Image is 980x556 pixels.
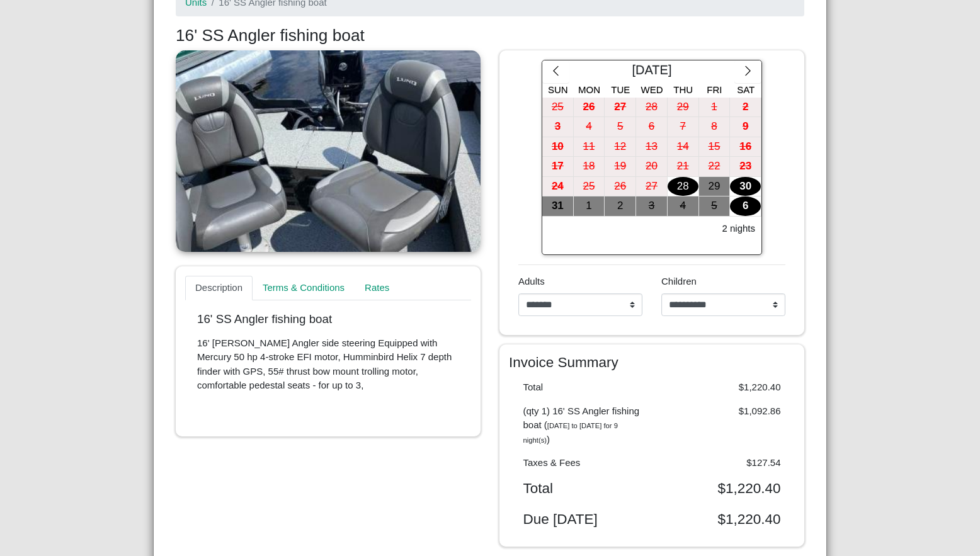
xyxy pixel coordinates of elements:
button: 29 [668,98,699,118]
div: 31 [542,196,573,216]
button: 13 [636,137,668,157]
svg: chevron left [550,65,562,77]
button: 3 [542,117,574,137]
div: (qty 1) 16' SS Angler fishing boat ( ) [514,404,652,447]
button: 1 [574,196,605,217]
button: 6 [636,117,668,137]
button: 21 [668,157,699,177]
a: Description [185,276,253,301]
button: 11 [574,137,605,157]
button: 7 [668,117,699,137]
span: Sun [548,84,568,95]
div: 1 [574,196,605,216]
div: 10 [542,137,573,157]
div: $1,220.40 [652,380,790,395]
button: 23 [730,157,761,177]
div: $1,092.86 [652,404,790,447]
div: 20 [636,157,667,176]
div: 7 [668,117,698,137]
button: 27 [605,98,636,118]
div: 18 [574,157,605,176]
button: 26 [574,98,605,118]
div: Taxes & Fees [514,456,652,470]
span: Fri [707,84,722,95]
button: 22 [699,157,731,177]
div: 6 [636,117,667,137]
div: $127.54 [652,456,790,470]
div: $1,220.40 [652,511,790,528]
button: 4 [668,196,699,217]
div: 9 [730,117,761,137]
div: 26 [605,177,635,196]
div: 23 [730,157,761,176]
button: 29 [699,177,731,197]
div: 16 [730,137,761,157]
button: 10 [542,137,574,157]
div: $1,220.40 [652,480,790,497]
div: 25 [574,177,605,196]
div: 11 [574,137,605,157]
button: 5 [605,117,636,137]
div: 28 [668,177,698,196]
div: Total [514,380,652,395]
button: 2 [730,98,761,118]
button: 14 [668,137,699,157]
button: chevron right [734,60,761,83]
div: 17 [542,157,573,176]
a: Rates [355,276,399,301]
h4: Invoice Summary [509,354,795,371]
div: 27 [636,177,667,196]
svg: chevron right [742,65,754,77]
h3: 16' SS Angler fishing boat [176,26,804,46]
div: 4 [668,196,698,216]
button: 5 [699,196,731,217]
p: 16' [PERSON_NAME] Angler side steering Equipped with Mercury 50 hp 4-stroke EFI motor, Humminbird... [197,336,459,393]
div: 28 [636,98,667,117]
div: 1 [699,98,730,117]
div: 22 [699,157,730,176]
button: 28 [668,177,699,197]
div: Due [DATE] [514,511,652,528]
button: 3 [636,196,668,217]
div: 5 [699,196,730,216]
i: [DATE] to [DATE] for 9 night(s) [523,422,618,444]
div: 24 [542,177,573,196]
span: Children [661,276,697,287]
div: 30 [730,177,761,196]
button: 30 [730,177,761,197]
button: 27 [636,177,668,197]
div: 13 [636,137,667,157]
div: 21 [668,157,698,176]
div: 8 [699,117,730,137]
button: 1 [699,98,731,118]
div: 27 [605,98,635,117]
div: 6 [730,196,761,216]
button: 9 [730,117,761,137]
div: 2 [605,196,635,216]
span: Thu [673,84,693,95]
button: 26 [605,177,636,197]
button: 17 [542,157,574,177]
div: 25 [542,98,573,117]
span: Tue [611,84,630,95]
div: 29 [699,177,730,196]
button: 20 [636,157,668,177]
div: 2 [730,98,761,117]
button: 24 [542,177,574,197]
button: 18 [574,157,605,177]
div: 3 [542,117,573,137]
button: 8 [699,117,731,137]
div: 12 [605,137,635,157]
div: 29 [668,98,698,117]
span: Adults [518,276,545,287]
button: chevron left [542,60,569,83]
button: 6 [730,196,761,217]
button: 25 [542,98,574,118]
p: 16' SS Angler fishing boat [197,312,459,327]
div: 5 [605,117,635,137]
span: Sat [737,84,755,95]
button: 25 [574,177,605,197]
button: 12 [605,137,636,157]
div: 26 [574,98,605,117]
h6: 2 nights [722,223,755,234]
